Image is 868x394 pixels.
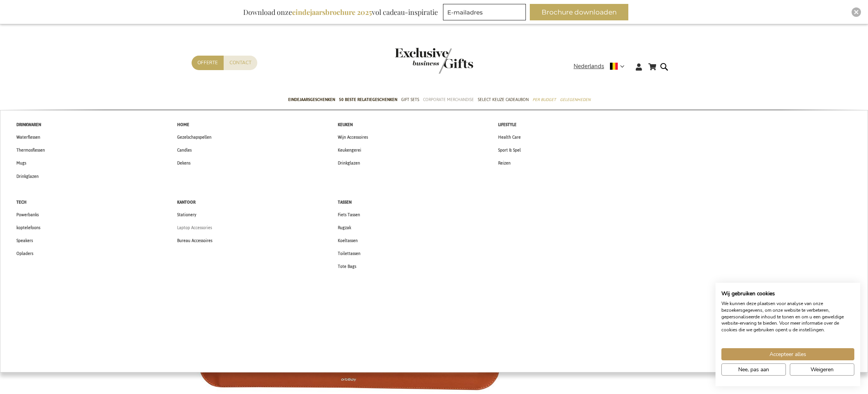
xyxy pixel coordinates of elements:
span: Powerbanks [16,211,39,219]
span: Koeltassen [338,237,358,245]
span: Dekens [177,159,190,167]
span: Keukengerei [338,146,361,154]
b: eindejaarsbrochure 2025 [292,7,372,17]
span: Kantoor [177,198,195,206]
span: Eindejaarsgeschenken [288,96,335,104]
span: Nederlands [574,62,604,71]
span: Nee, pas aan [738,365,769,374]
span: Home [177,121,189,129]
span: Accepteer alles [769,350,806,358]
span: Gift Sets [401,96,419,104]
span: Weigeren [811,365,834,374]
a: Contact [224,56,257,70]
div: Close [852,7,861,17]
span: Thermosflessen [16,146,45,154]
span: Per Budget [533,96,556,104]
input: E-mailadres [443,4,526,20]
span: Tassen [338,198,352,206]
div: Nederlands [574,62,629,71]
span: Speakers [16,237,33,245]
span: Toilettassen [338,249,360,258]
span: Opladers [16,249,33,258]
form: marketing offers and promotions [443,4,528,23]
a: store logo [395,48,434,74]
span: Waterflessen [16,133,40,141]
span: Gelegenheden [560,96,590,104]
button: Brochure downloaden [530,4,628,20]
span: Fiets Tassen [338,211,360,219]
span: Drinkglazen [16,172,39,181]
span: Sport & Spel [498,146,521,154]
span: Mugs [16,159,26,167]
span: Tech [16,198,27,206]
span: koptelefoons [16,224,40,232]
span: Reizen [498,159,511,167]
span: Gezelschapspellen [177,133,212,141]
h2: Wij gebruiken cookies [721,290,854,297]
span: Drinkwaren [16,121,41,129]
span: Select Keuze Cadeaubon [478,96,529,104]
span: Laptop Accessories [177,224,212,232]
img: Exclusive Business gifts logo [395,48,473,74]
img: Close [854,10,859,14]
button: Alle cookies weigeren [790,363,854,376]
button: Accepteer alle cookies [721,348,854,360]
span: Health Care [498,133,521,141]
span: Wijn Accessoires [338,133,368,141]
span: Rugzak [338,224,351,232]
span: 50 beste relatiegeschenken [339,96,397,104]
span: Tote Bags [338,262,356,271]
span: Keuken [338,121,353,129]
span: Lifestyle [498,121,516,129]
span: Bureau Accessoires [177,237,212,245]
a: Offerte [192,56,224,70]
p: We kunnen deze plaatsen voor analyse van onze bezoekersgegevens, om onze website te verbeteren, g... [721,300,854,333]
div: Download onze vol cadeau-inspiratie [240,4,441,20]
span: Drinkglazen [338,159,360,167]
span: Corporate Merchandise [423,96,474,104]
span: Candles [177,146,192,154]
span: Stationery [177,211,196,219]
button: Pas cookie voorkeuren aan [721,363,786,376]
